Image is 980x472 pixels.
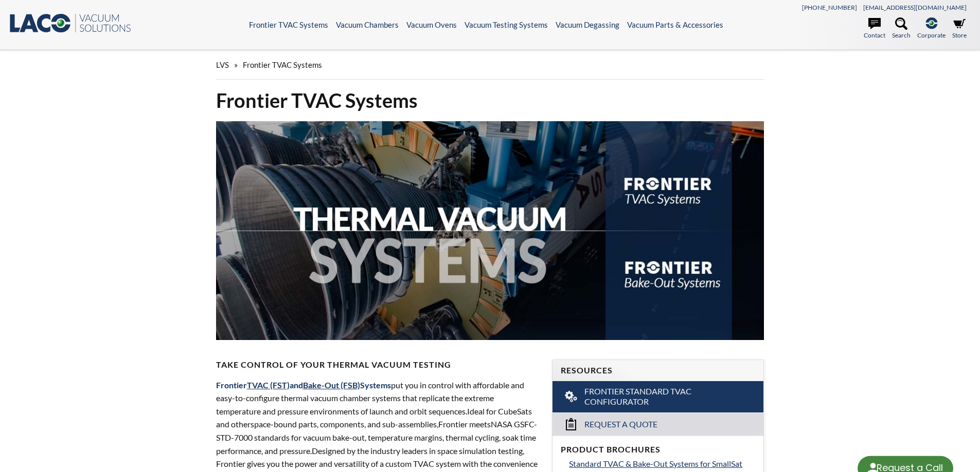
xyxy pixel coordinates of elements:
[216,380,391,390] span: Frontier and Systems
[251,419,438,429] span: space-bound parts, components, and sub-assemblies,
[584,386,733,408] span: Frontier Standard TVAC Configurator
[216,419,537,455] span: NASA GSFC-STD-7000 standards for vacuum bake-out, temperature margins, thermal cycling, soak time...
[216,60,229,69] span: LVS
[243,60,322,69] span: Frontier TVAC Systems
[336,20,399,29] a: Vacuum Chambers
[952,17,967,40] a: Store
[553,381,763,413] a: Frontier Standard TVAC Configurator
[863,4,967,11] a: [EMAIL_ADDRESS][DOMAIN_NAME]
[467,406,474,416] span: Id
[216,393,532,429] span: xtreme temperature and pressure environments of launch and orbit sequences. eal for CubeSats and ...
[216,88,764,113] h1: Frontier TVAC Systems
[556,20,619,29] a: Vacuum Degassing
[569,459,742,468] span: Standard TVAC & Bake-Out Systems for SmallSat
[864,17,885,40] a: Contact
[802,4,857,11] a: [PHONE_NUMBER]
[569,457,755,470] a: Standard TVAC & Bake-Out Systems for SmallSat
[247,380,290,390] a: TVAC (FST)
[216,121,764,340] img: Thermal Vacuum Systems header
[303,380,360,390] a: Bake-Out (FSB)
[892,17,911,40] a: Search
[561,365,755,376] h4: Resources
[249,20,328,29] a: Frontier TVAC Systems
[216,360,540,370] h4: Take Control of Your Thermal Vacuum Testing
[553,412,763,436] a: Request a Quote
[465,20,548,29] a: Vacuum Testing Systems
[561,444,755,455] h4: Product Brochures
[584,419,657,430] span: Request a Quote
[917,30,946,40] span: Corporate
[406,20,457,29] a: Vacuum Ovens
[627,20,723,29] a: Vacuum Parts & Accessories
[216,50,764,80] div: »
